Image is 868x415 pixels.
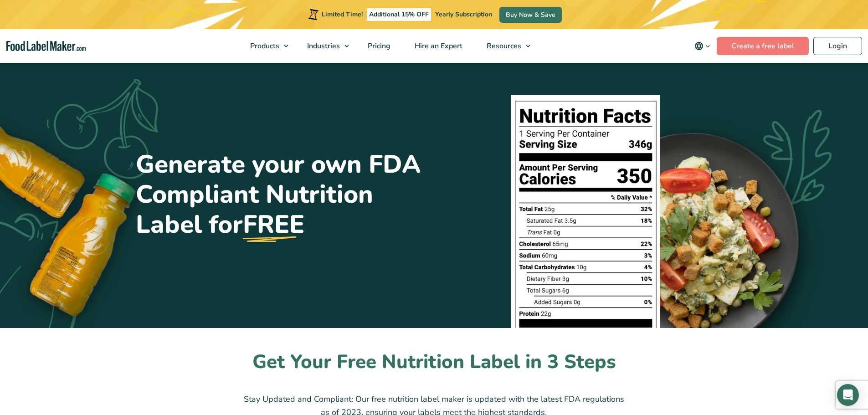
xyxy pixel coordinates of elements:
span: Industries [304,41,341,51]
span: Limited Time! [322,10,363,19]
a: Products [238,29,293,63]
span: Yearly Subscription [435,10,492,19]
span: Hire an Expert [412,41,463,51]
h1: Generate your own FDA Compliant Nutrition Label for [136,149,427,240]
div: Open Intercom Messenger [837,384,859,406]
a: Hire an Expert [403,29,473,63]
u: FREE [243,210,304,240]
a: Create a free label [717,37,809,55]
a: Pricing [356,29,401,63]
a: Resources [475,29,535,63]
span: Products [247,41,280,51]
a: Industries [295,29,354,63]
h2: Get Your Free Nutrition Label in 3 Steps [136,350,733,375]
img: A black and white graphic of a nutrition facts label. [505,89,669,328]
span: Additional 15% OFF [367,8,431,21]
span: Resources [484,41,522,51]
span: Pricing [365,41,391,51]
a: Buy Now & Save [499,7,562,23]
a: Login [813,37,862,55]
